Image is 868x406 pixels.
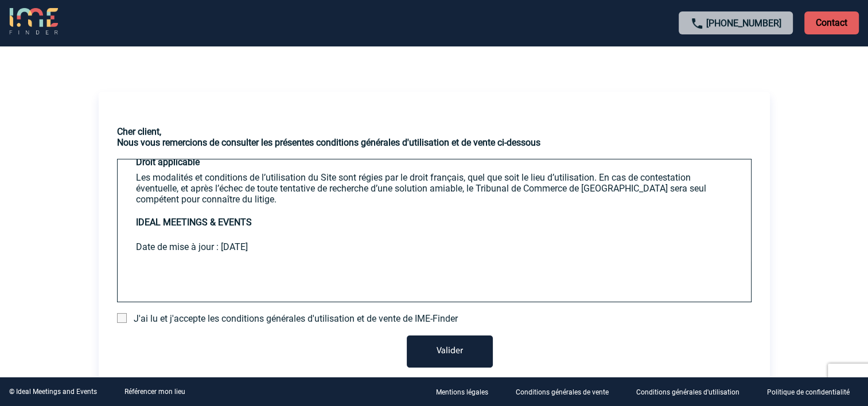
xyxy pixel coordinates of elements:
p: Contact [804,11,859,34]
a: Conditions générales de vente [507,387,627,397]
a: Politique de confidentialité [758,387,868,397]
p: Conditions générales d'utilisation [636,389,739,397]
p: Mentions légales [436,389,488,397]
button: Valider [407,335,493,368]
p: Les modalités et conditions de l’utilisation du Site sont régies par le droit français, quel que ... [136,172,733,205]
strong: IDEAL MEETINGS & EVENTS [136,217,252,228]
a: Mentions légales [427,387,507,397]
p: Date de mise à jour : [DATE] [136,240,733,254]
img: call-24-px.png [690,17,704,30]
a: Conditions générales d'utilisation [627,387,758,397]
h3: Cher client, Nous vous remercions de consulter les présentes conditions générales d'utilisation e... [117,126,752,148]
p: Conditions générales de vente [516,389,609,397]
span: J'ai lu et j'accepte les conditions générales d'utilisation et de vente de IME-Finder [134,313,458,324]
a: Référencer mon lieu [124,388,185,396]
div: © Ideal Meetings and Events [9,388,97,396]
p: Politique de confidentialité [767,389,850,397]
strong: Droit applicable [136,157,200,167]
a: [PHONE_NUMBER] [706,18,781,29]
